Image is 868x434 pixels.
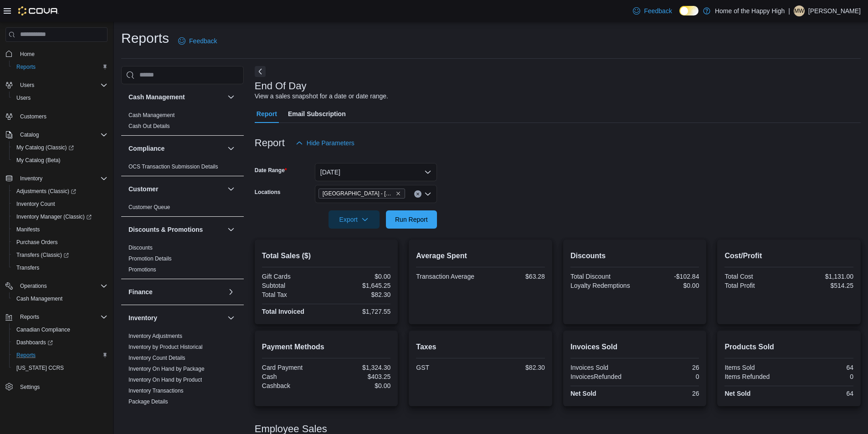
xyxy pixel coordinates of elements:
a: My Catalog (Classic) [13,142,77,153]
span: Home [16,48,108,60]
span: Export [334,210,374,229]
span: Reports [16,311,108,322]
button: Open list of options [424,190,431,198]
a: Customers [16,111,50,122]
a: Dashboards [9,336,111,349]
span: Transfers (Classic) [13,250,108,260]
h3: Finance [128,287,153,296]
button: Operations [16,281,51,291]
span: Inventory Count [16,200,55,208]
a: My Catalog (Classic) [9,141,111,154]
a: Cash Management [13,293,66,304]
button: Cash Management [9,292,111,305]
div: InvoicesRefunded [570,373,633,380]
button: Reports [2,311,111,323]
span: Dashboards [13,337,108,348]
h3: End Of Day [255,81,307,92]
span: Inventory Count [13,199,108,209]
span: [US_STATE] CCRS [16,364,64,372]
button: Inventory [128,313,224,322]
span: Manifests [16,226,40,233]
a: Transfers (Classic) [13,250,72,260]
span: Inventory Manager (Classic) [13,211,108,222]
a: Users [13,92,34,103]
span: Catalog [16,129,108,140]
a: Package Details [128,398,168,405]
strong: Net Sold [570,390,596,397]
h2: Payment Methods [262,342,391,352]
span: My Catalog (Beta) [16,157,61,164]
button: Finance [128,287,224,296]
div: Subtotal [262,282,324,289]
span: Canadian Compliance [13,324,108,335]
div: $0.00 [328,382,390,389]
span: Inventory [20,175,42,182]
span: Promotions [128,266,156,273]
button: Manifests [9,223,111,236]
a: Adjustments (Classic) [13,186,80,197]
a: Adjustments (Classic) [9,185,111,198]
span: Inventory Manager (Classic) [16,213,92,220]
span: Inventory Count Details [128,354,185,362]
span: Reports [13,61,108,72]
div: Total Discount [570,273,633,280]
button: Discounts & Promotions [128,225,224,234]
span: Adjustments (Classic) [13,186,108,197]
nav: Complex example [5,44,108,417]
a: Reports [13,61,39,72]
strong: Net Sold [724,390,750,397]
span: Adjustments (Classic) [16,188,76,195]
span: Inventory [16,173,108,184]
a: Dashboards [13,337,56,348]
div: Cash [262,373,324,380]
button: Next [255,66,266,77]
div: Compliance [121,161,244,176]
button: Inventory [2,172,111,185]
span: Users [16,80,108,91]
span: Operations [20,282,47,290]
span: Reports [16,352,36,359]
button: Discounts & Promotions [226,224,236,235]
h3: Inventory [128,313,157,322]
button: Finance [226,286,236,297]
label: Locations [255,189,281,196]
span: Canadian Compliance [16,326,70,333]
a: Purchase Orders [13,237,62,248]
div: GST [416,364,478,371]
div: 0 [637,373,699,380]
a: Feedback [175,32,221,50]
div: $403.25 [328,373,390,380]
div: Transaction Average [416,273,478,280]
span: Cash Management [128,112,175,119]
div: 26 [637,364,699,371]
h2: Products Sold [724,342,853,352]
span: Report [257,105,277,123]
div: $0.00 [328,273,390,280]
span: Email Subscription [288,105,346,123]
div: $82.30 [328,291,390,298]
strong: Total Invoiced [262,308,304,315]
button: Clear input [414,190,421,198]
button: Export [329,210,380,229]
span: My Catalog (Beta) [13,155,108,166]
button: Settings [2,380,111,393]
div: $1,645.25 [328,282,390,289]
h3: Cash Management [128,92,185,102]
span: Operations [16,281,108,291]
a: OCS Transaction Submission Details [128,163,218,170]
a: Inventory Transactions [128,388,184,394]
div: 0 [791,373,853,380]
a: Inventory On Hand by Product [128,377,202,383]
span: Cash Out Details [128,123,170,130]
button: Home [2,47,111,61]
h3: Discounts & Promotions [128,225,203,234]
a: Home [16,49,38,60]
a: Inventory by Product Historical [128,344,203,350]
button: Inventory [226,312,236,323]
span: Cash Management [13,293,108,304]
span: Washington CCRS [13,363,108,373]
span: Reports [16,63,36,71]
span: Inventory Adjustments [128,332,182,340]
span: Hide Parameters [307,138,354,148]
div: Gift Cards [262,273,324,280]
